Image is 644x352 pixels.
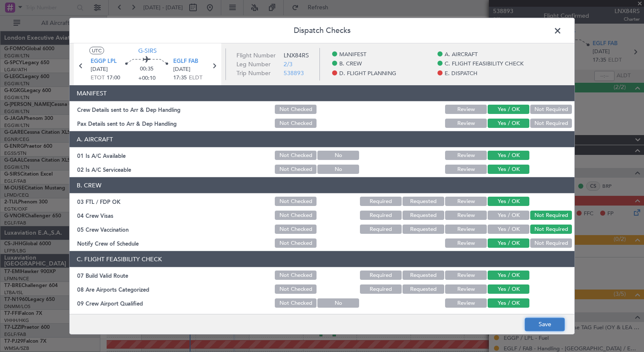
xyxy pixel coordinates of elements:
[488,284,529,294] button: Yes / OK
[488,119,529,128] button: Yes / OK
[488,298,529,308] button: Yes / OK
[445,60,523,68] span: C. FLIGHT FEASIBILITY CHECK
[530,225,572,234] button: Not Required
[530,119,572,128] button: Not Required
[525,317,565,331] button: Save
[530,238,572,248] button: Not Required
[488,165,529,174] button: Yes / OK
[530,105,572,114] button: Not Required
[488,271,529,280] button: Yes / OK
[488,238,529,248] button: Yes / OK
[488,151,529,160] button: Yes / OK
[488,197,529,206] button: Yes / OK
[488,211,529,220] button: Yes / OK
[488,105,529,114] button: Yes / OK
[530,211,572,220] button: Not Required
[488,225,529,234] button: Yes / OK
[70,18,574,43] header: Dispatch Checks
